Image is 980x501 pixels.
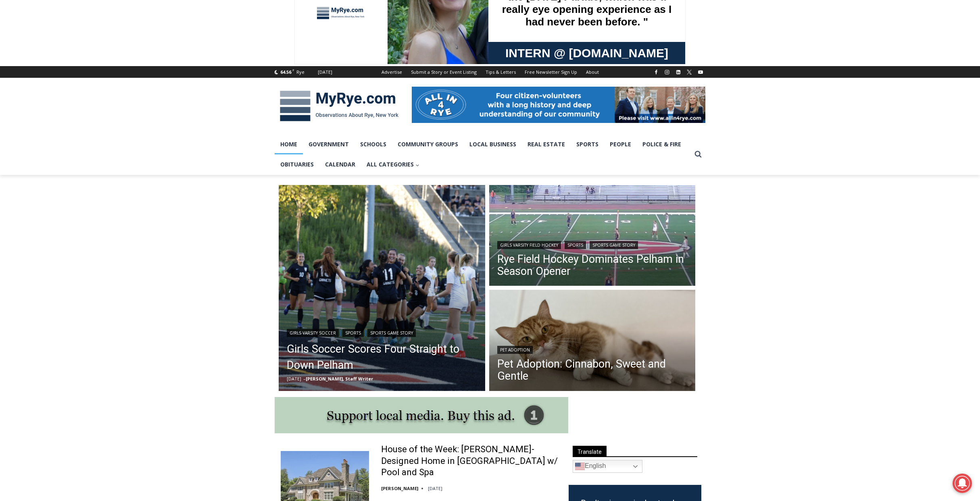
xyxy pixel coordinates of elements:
[489,290,696,393] img: (PHOTO: Cinnabon. Contributed.)
[522,134,571,154] a: Real Estate
[275,85,404,127] img: MyRye.com
[489,185,696,288] img: (PHOTO: The Rye Girls Field Hockey Team defeated Pelham 3-0 on Tuesday to move to 3-0 in 2024.)
[306,376,373,382] a: [PERSON_NAME], Staff Writer
[204,0,381,78] div: "[PERSON_NAME] and I covered the [DATE] Parade, which was a really eye opening experience as I ha...
[292,68,294,72] span: F
[497,346,533,354] a: Pet Adoption
[275,134,691,175] nav: Primary Navigation
[571,134,604,154] a: Sports
[392,134,464,154] a: Community Groups
[211,80,374,98] span: Intern @ [DOMAIN_NAME]
[381,485,418,491] a: [PERSON_NAME]
[497,239,688,249] div: | |
[194,78,391,100] a: Intern @ [DOMAIN_NAME]
[377,66,407,78] a: Advertise
[575,462,585,471] img: en
[275,397,568,433] img: support local media, buy this ad
[637,134,687,154] a: Police & Fire
[287,341,477,373] a: Girls Soccer Scores Four Straight to Down Pelham
[275,134,303,154] a: Home
[497,253,688,277] a: Rye Field Hockey Dominates Pelham in Season Opener
[696,67,705,77] a: YouTube
[377,66,603,78] nav: Secondary Navigation
[318,69,332,76] div: [DATE]
[279,185,485,391] img: (PHOTO: Rye Girls Soccer's Samantha Yeh scores a goal in her team's 4-1 victory over Pelham on Se...
[481,66,520,78] a: Tips & Letters
[303,134,354,154] a: Government
[590,241,638,249] a: Sports Game Story
[691,147,705,162] button: View Search Form
[287,327,477,337] div: | |
[381,444,558,478] a: House of the Week: [PERSON_NAME]-Designed Home in [GEOGRAPHIC_DATA] w/ Pool and Spa
[367,329,416,337] a: Sports Game Story
[342,329,364,337] a: Sports
[673,67,683,77] a: Linkedin
[361,154,425,175] button: Child menu of All Categories
[303,376,306,382] span: –
[662,67,672,77] a: Instagram
[279,185,485,391] a: Read More Girls Soccer Scores Four Straight to Down Pelham
[296,69,304,76] div: Rye
[520,66,582,78] a: Free Newsletter Sign Up
[280,69,291,75] span: 64.56
[497,358,688,382] a: Pet Adoption: Cinnabon, Sweet and Gentle
[489,185,696,288] a: Read More Rye Field Hockey Dominates Pelham in Season Opener
[2,83,79,114] span: Open Tues. - Sun. [PHONE_NUMBER]
[287,376,301,382] time: [DATE]
[573,460,642,473] a: English
[489,290,696,393] a: Read More Pet Adoption: Cinnabon, Sweet and Gentle
[497,241,561,249] a: Girls Varsity Field Hockey
[684,67,694,77] a: X
[407,66,481,78] a: Submit a Story or Event Listing
[275,154,319,175] a: Obituaries
[573,446,607,457] span: Translate
[83,50,119,96] div: "the precise, almost orchestrated movements of cutting and assembling sushi and [PERSON_NAME] mak...
[428,485,442,491] time: [DATE]
[604,134,637,154] a: People
[319,154,361,175] a: Calendar
[354,134,392,154] a: Schools
[565,241,586,249] a: Sports
[0,81,81,100] a: Open Tues. - Sun. [PHONE_NUMBER]
[464,134,522,154] a: Local Business
[582,66,603,78] a: About
[287,329,339,337] a: Girls Varsity Soccer
[412,87,705,123] img: All in for Rye
[651,67,661,77] a: Facebook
